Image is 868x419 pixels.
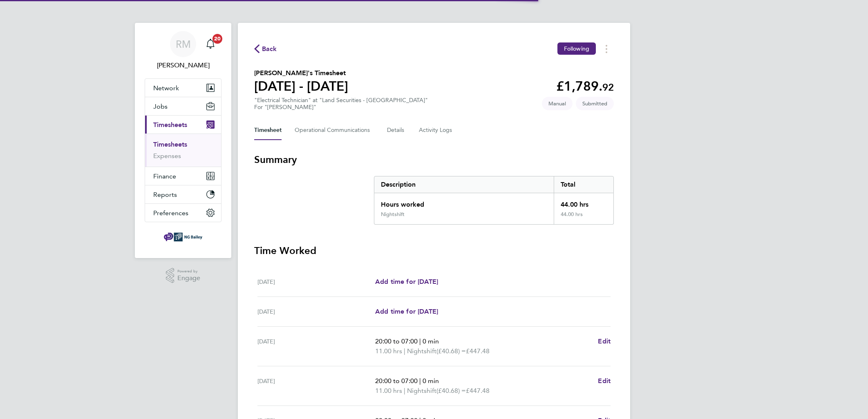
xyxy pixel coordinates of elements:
[254,44,277,54] button: Back
[375,347,402,355] span: 11.00 hrs
[177,268,200,275] span: Powered by
[145,134,221,167] div: Timesheets
[145,185,221,203] button: Reports
[145,97,221,115] button: Jobs
[257,376,375,396] div: [DATE]
[375,377,418,385] span: 20:00 to 07:00
[375,307,438,316] a: Add time for [DATE]
[153,121,187,129] span: Timesheets
[598,377,611,385] span: Edit
[257,307,375,316] div: [DATE]
[419,337,421,345] span: |
[542,97,573,110] span: This timesheet was manually created.
[153,191,177,198] span: Reports
[145,204,221,222] button: Preferences
[375,337,418,345] span: 20:00 to 07:00
[177,275,200,282] span: Engage
[254,244,614,257] h3: Time Worked
[375,387,402,394] span: 11.00 hrs
[166,268,201,283] a: Powered byEngage
[153,152,181,160] a: Expenses
[554,211,613,224] div: 44.00 hrs
[254,120,282,140] button: Timesheet
[254,153,614,166] h3: Summary
[257,337,375,356] div: [DATE]
[254,104,428,111] div: For "[PERSON_NAME]"
[407,386,436,396] span: Nightshift
[164,230,202,243] img: ngbailey-logo-retina.png
[153,172,176,180] span: Finance
[153,209,188,217] span: Preferences
[145,167,221,185] button: Finance
[153,140,187,148] a: Timesheets
[254,97,428,111] div: "Electrical Technician" at "Land Securities - [GEOGRAPHIC_DATA]"
[254,68,348,78] h2: [PERSON_NAME]'s Timesheet
[153,103,168,110] span: Jobs
[374,193,554,211] div: Hours worked
[135,23,231,258] nav: Main navigation
[556,78,614,94] app-decimal: £1,789.
[423,337,439,345] span: 0 min
[387,120,406,140] button: Details
[436,387,466,394] span: (£40.68) =
[554,193,613,211] div: 44.00 hrs
[202,31,219,57] a: 20
[404,347,405,355] span: |
[423,377,439,385] span: 0 min
[557,42,596,55] button: Following
[598,337,611,345] span: Edit
[375,308,438,315] span: Add time for [DATE]
[598,376,611,386] a: Edit
[436,347,466,355] span: (£40.68) =
[257,277,375,287] div: [DATE]
[213,34,222,44] span: 20
[554,176,613,193] div: Total
[599,42,614,55] button: Timesheets Menu
[466,387,490,394] span: £447.48
[381,211,405,218] div: Nightshift
[176,39,191,49] span: RM
[419,377,421,385] span: |
[254,78,348,94] h1: [DATE] - [DATE]
[145,60,221,70] span: Ryan McDermott
[598,337,611,346] a: Edit
[404,387,405,394] span: |
[295,120,374,140] button: Operational Communications
[419,120,453,140] button: Activity Logs
[262,44,277,54] span: Back
[145,116,221,134] button: Timesheets
[145,79,221,97] button: Network
[374,176,554,193] div: Description
[576,97,614,110] span: This timesheet is Submitted.
[602,81,614,93] span: 92
[564,45,589,52] span: Following
[375,277,438,287] a: Add time for [DATE]
[145,230,221,243] a: Go to home page
[375,278,438,285] span: Add time for [DATE]
[374,176,614,225] div: Summary
[466,347,490,355] span: £447.48
[145,31,221,70] a: RM[PERSON_NAME]
[153,84,179,92] span: Network
[407,346,436,356] span: Nightshift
